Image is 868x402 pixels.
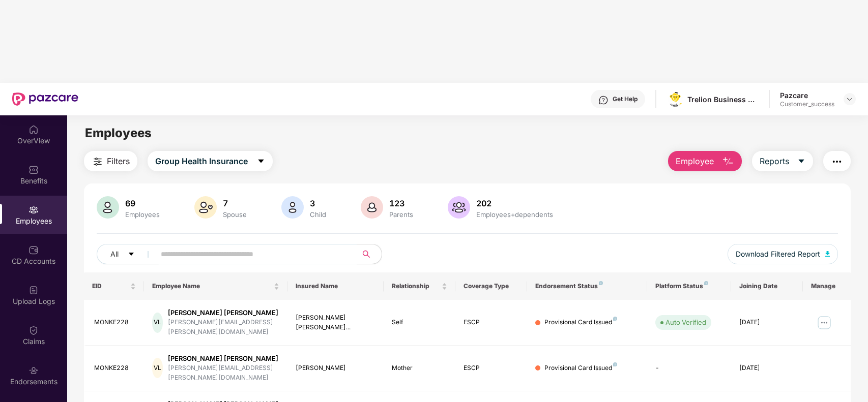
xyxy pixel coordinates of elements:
[780,90,834,100] div: Pazcare
[846,95,854,103] img: svg+xml;base64,PHN2ZyBpZD0iRHJvcGRvd24tMzJ4MzIiIHhtbG5zPSJodHRwOi8vd3d3LnczLm9yZy8yMDAwL3N2ZyIgd2...
[613,95,638,103] div: Get Help
[92,282,128,290] span: EID
[144,272,288,300] th: Employee Name
[803,272,851,300] th: Manage
[598,95,609,105] img: svg+xml;base64,PHN2ZyBpZD0iSGVscC0zMngzMiIgeG1sbnM9Imh0dHA6Ly93d3cudzMub3JnLzIwMDAvc3ZnIiB3aWR0aD...
[816,315,832,331] img: manageButton
[12,92,78,106] img: New Pazcare Logo
[384,272,455,300] th: Relationship
[152,282,272,290] span: Employee Name
[687,95,759,104] div: Trelion Business Solutions Private Limited
[84,272,144,300] th: EID
[780,100,834,108] div: Customer_success
[668,90,683,108] img: logo.png
[392,282,440,290] span: Relationship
